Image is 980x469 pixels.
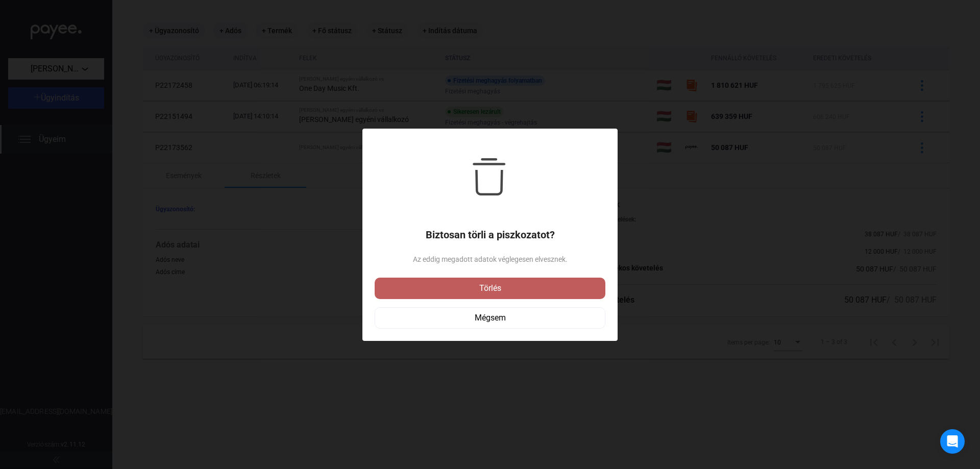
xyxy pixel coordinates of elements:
[378,312,602,324] div: Mégsem
[375,253,605,265] span: Az eddig megadott adatok véglegesen elvesznek.
[375,278,605,299] button: Törlés
[378,282,602,294] div: Törlés
[375,229,605,241] h1: Biztosan törli a piszkozatot?
[940,429,965,454] div: Open Intercom Messenger
[375,307,605,329] button: Mégsem
[472,158,509,195] img: trash-black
